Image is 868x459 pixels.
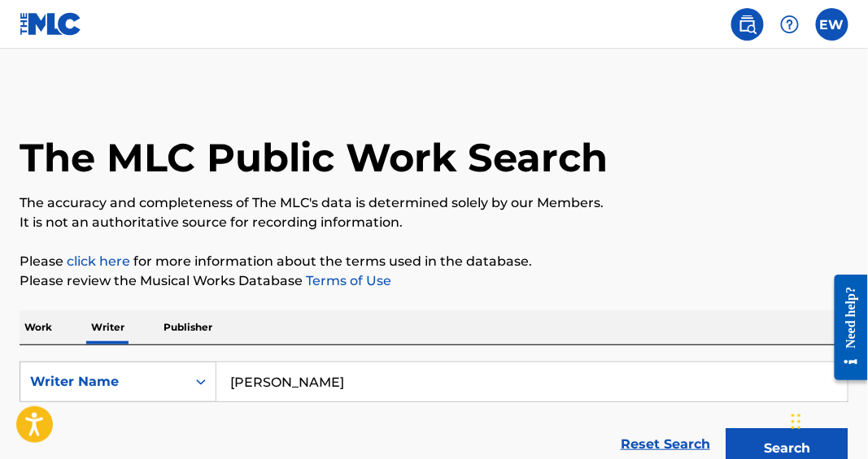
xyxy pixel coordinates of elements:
p: Writer [86,310,129,344]
p: Please review the Musical Works Database [20,271,848,291]
img: search [738,15,757,34]
h1: The MLC Public Work Search [20,133,608,182]
iframe: Chat Widget [787,381,868,459]
iframe: Resource Center [822,262,868,393]
p: Work [20,310,57,344]
p: The accuracy and completeness of The MLC's data is determined solely by our Members. [20,193,848,213]
p: Please for more information about the terms used in the database. [20,252,848,271]
p: It is not an authoritative source for recording information. [20,213,848,232]
p: Publisher [159,310,217,344]
a: click here [67,253,130,269]
div: Writer Name [30,372,177,392]
img: help [780,15,800,34]
a: Terms of Use [303,273,391,288]
div: User Menu [816,8,848,41]
a: Public Search [731,8,764,41]
img: MLC Logo [20,12,82,36]
div: Drag [792,397,801,446]
div: Help [774,8,806,41]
